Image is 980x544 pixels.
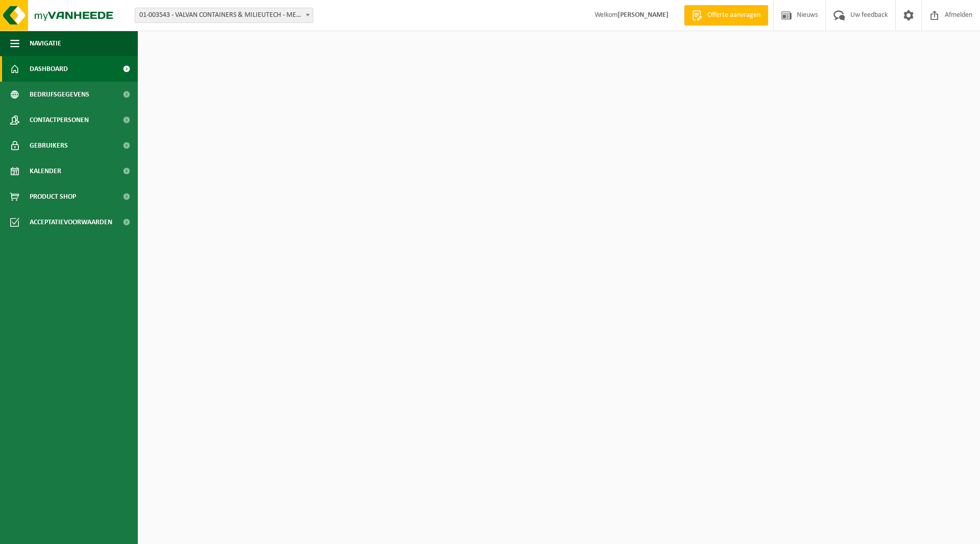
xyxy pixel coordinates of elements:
span: Bedrijfsgegevens [30,82,89,107]
span: Offerte aanvragen [705,10,763,20]
span: Gebruikers [30,133,68,158]
span: 01-003543 - VALVAN CONTAINERS & MILIEUTECH - MENEN [135,8,313,22]
span: Navigatie [30,31,61,56]
span: Dashboard [30,56,68,82]
span: Contactpersonen [30,107,89,133]
span: 01-003543 - VALVAN CONTAINERS & MILIEUTECH - MENEN [135,8,313,23]
span: Kalender [30,158,61,184]
span: Product Shop [30,184,76,209]
a: Offerte aanvragen [684,5,768,26]
span: Acceptatievoorwaarden [30,209,112,235]
strong: [PERSON_NAME] [618,11,669,19]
